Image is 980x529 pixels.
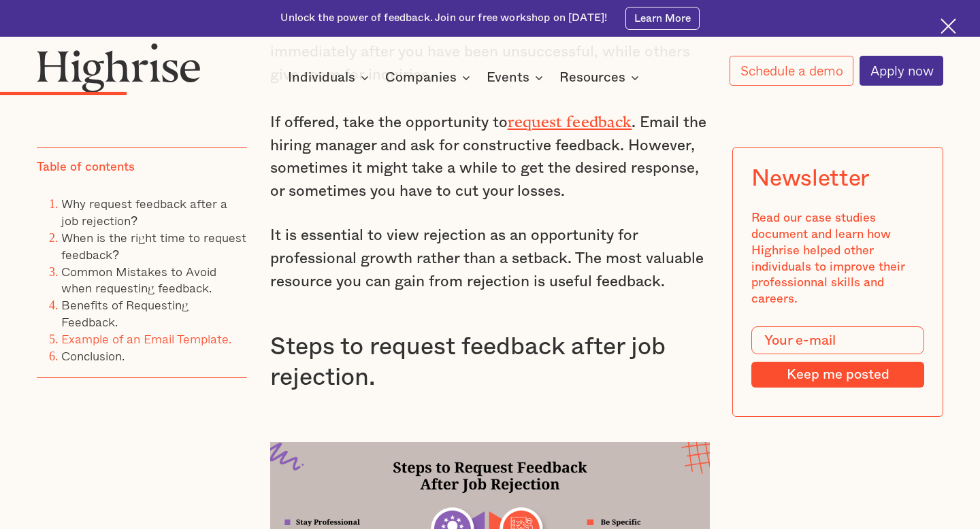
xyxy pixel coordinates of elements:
a: Conclusion. [61,347,125,366]
div: Companies [385,69,457,86]
div: Resources [559,69,625,86]
div: Individuals [288,69,355,86]
a: Apply now [860,56,943,86]
div: Read our case studies document and learn how Highrise helped other individuals to improve their p... [752,211,924,309]
div: Companies [385,69,474,86]
a: Learn More [625,7,699,31]
h3: Steps to request feedback after job rejection. [270,332,710,393]
a: Schedule a demo [730,56,853,86]
p: If offered, take the opportunity to . Email the hiring manager and ask for constructive feedback.... [270,108,710,203]
a: Benefits of Requesting Feedback. [61,296,189,332]
div: Table of contents [37,160,135,176]
a: Why request feedback after a job rejection? [61,194,227,230]
div: Unlock the power of feedback. Join our free workshop on [DATE]! [280,11,607,25]
div: Resources [559,69,643,86]
div: Events [487,69,547,86]
div: Individuals [288,69,373,86]
div: Newsletter [752,166,870,192]
img: Cross icon [941,18,956,34]
a: Common Mistakes to Avoid when requesting feedback. [61,262,216,298]
a: Example of an Email Template. [61,330,231,349]
form: Modal Form [752,327,924,388]
img: Highrise logo [37,43,201,92]
p: It is essential to view rejection as an opportunity for professional growth rather than a setback... [270,224,710,293]
input: Keep me posted [752,362,924,388]
a: request feedback [508,113,632,123]
input: Your e-mail [752,327,924,355]
a: When is the right time to request feedback? [61,228,246,264]
div: Events [487,69,529,86]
